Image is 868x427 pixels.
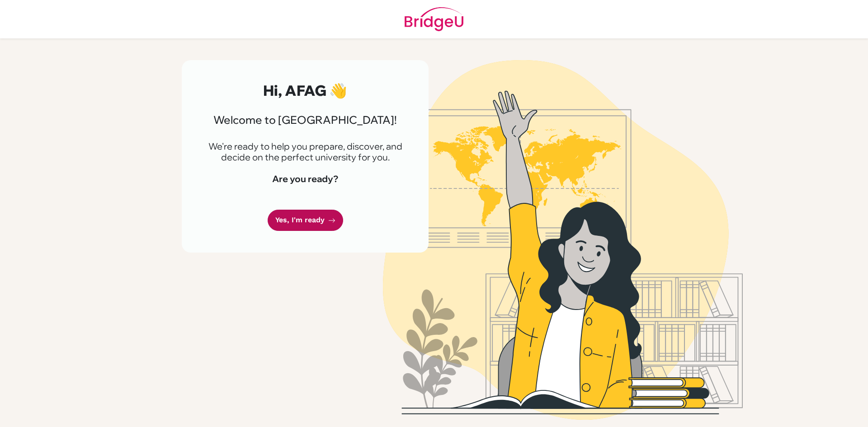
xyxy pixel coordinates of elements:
h3: Welcome to [GEOGRAPHIC_DATA]! [203,113,407,127]
h2: Hi, AFAG 👋 [203,82,407,99]
h4: Are you ready? [203,174,407,184]
p: We're ready to help you prepare, discover, and decide on the perfect university for you. [203,141,407,163]
a: Yes, I'm ready [268,210,343,231]
img: Welcome to Bridge U [305,60,821,420]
